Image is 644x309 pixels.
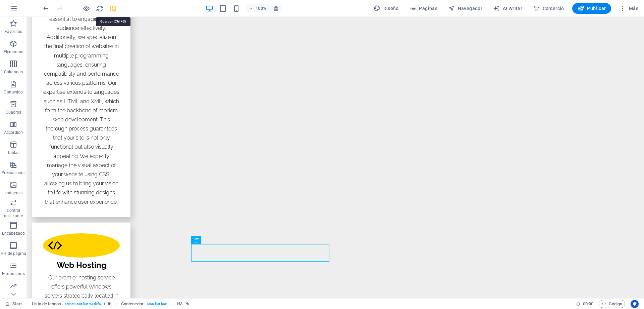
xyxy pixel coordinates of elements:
[631,300,639,308] button: Usercentrics
[273,5,279,11] i: Al redimensionar, ajustar el nivel de zoom automáticamente para ajustarse al dispositivo elegido.
[588,301,589,306] span: :
[82,4,90,12] button: Haz clic para salir del modo de previsualización y seguir editando
[4,69,23,75] p: Columnas
[42,5,50,12] i: Deshacer: Cambiar enlace (Ctrl+Z)
[407,3,440,14] button: Páginas
[4,190,22,196] p: Imágenes
[371,3,401,14] div: Diseño (Ctrl+Alt+Y)
[64,300,105,308] span: . preset-icon-list-v3-default
[374,5,399,12] span: Diseño
[445,3,485,14] button: Navegador
[5,300,22,308] a: Haz clic para cancelar la selección y doble clic para abrir páginas
[7,150,20,155] p: Tablas
[616,3,641,14] button: Más
[2,231,25,236] p: Encabezado
[493,5,522,12] span: AI Writer
[109,4,117,12] button: save
[108,302,111,306] i: Este elemento es un preajuste personalizable
[599,300,625,308] button: Código
[32,300,189,308] nav: breadcrumb
[578,5,606,12] span: Publicar
[530,3,567,14] button: Comercio
[42,4,50,12] button: undo
[185,302,189,306] i: Este elemento está vinculado
[4,130,23,135] p: Accordion
[121,300,144,308] span: Haz clic para seleccionar y doble clic para editar
[246,4,269,12] button: 100%
[4,89,23,95] p: Contenido
[448,5,482,12] span: Navegador
[32,300,61,308] span: Haz clic para seleccionar y doble clic para editar
[602,300,622,308] span: Código
[4,49,23,54] p: Elementos
[533,5,564,12] span: Comercio
[256,4,266,12] h6: 100%
[410,5,437,12] span: Páginas
[619,5,638,12] span: Más
[2,271,24,276] p: Formularios
[5,29,22,34] p: Favoritos
[6,110,21,115] p: Cuadros
[1,170,25,176] p: Prestaciones
[96,4,104,12] button: reload
[576,300,594,308] h6: Tiempo de la sesión
[146,300,167,308] span: . icon-list-box
[1,251,26,256] p: Pie de página
[583,300,593,308] span: 00 00
[371,3,401,14] button: Diseño
[177,300,182,308] span: Haz clic para seleccionar y doble clic para editar
[572,3,611,14] button: Publicar
[490,3,525,14] button: AI Writer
